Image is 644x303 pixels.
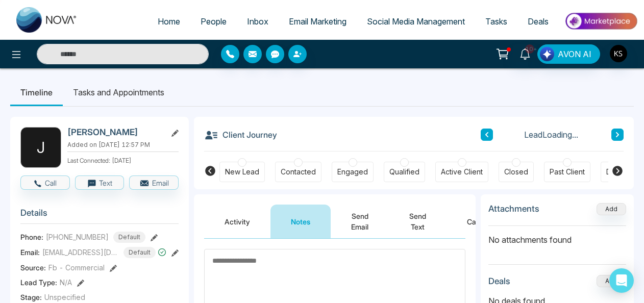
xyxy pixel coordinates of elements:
button: Add [597,275,626,287]
a: Deals [517,12,559,31]
span: Fb - Commercial [48,262,105,273]
button: Add [597,203,626,215]
span: [EMAIL_ADDRESS][DOMAIN_NAME] [42,247,119,258]
div: Past Client [550,167,585,177]
button: Call [20,175,70,190]
h3: Client Journey [204,127,277,142]
h3: Deals [488,276,510,286]
span: Lead Type: [20,277,57,288]
button: Email [129,175,179,190]
a: Inbox [237,12,279,31]
span: People [201,16,227,27]
a: People [190,12,237,31]
div: New Lead [225,167,259,177]
button: Call [447,205,500,238]
span: Unspecified [44,292,85,302]
p: Last Connected: [DATE] [67,154,179,165]
p: No attachments found [488,226,626,246]
span: Lead Loading... [524,129,578,141]
img: Market-place.gif [564,10,638,33]
span: Phone: [20,232,43,242]
li: Timeline [10,79,63,106]
div: Active Client [441,167,483,177]
span: [PHONE_NUMBER] [46,232,109,242]
span: Home [158,16,180,27]
a: Social Media Management [357,12,475,31]
img: Nova CRM Logo [16,7,78,33]
div: Open Intercom Messenger [609,268,634,293]
span: N/A [60,277,72,288]
h3: Attachments [488,204,539,214]
a: Home [147,12,190,31]
span: Email: [20,247,40,258]
button: Notes [270,205,331,238]
span: Tasks [485,16,507,27]
span: Email Marketing [289,16,346,27]
button: Send Text [389,205,447,238]
span: 10+ [525,44,534,54]
span: Social Media Management [367,16,465,27]
span: Inbox [247,16,268,27]
a: Email Marketing [279,12,357,31]
a: Tasks [475,12,517,31]
img: Lead Flow [540,47,554,61]
button: Text [75,175,125,190]
span: Stage: [20,292,42,302]
div: Qualified [389,167,419,177]
span: Deals [528,16,549,27]
div: Engaged [337,167,368,177]
div: Closed [504,167,528,177]
span: AVON AI [558,48,591,60]
div: Contacted [281,167,316,177]
h2: [PERSON_NAME] [67,127,162,137]
p: Added on [DATE] 12:57 PM [67,140,179,149]
img: User Avatar [610,45,627,62]
span: Source: [20,262,46,273]
li: Tasks and Appointments [63,79,175,106]
span: Default [123,247,156,258]
button: Activity [204,205,270,238]
button: AVON AI [537,44,600,64]
a: 10+ [513,44,537,62]
span: Default [113,232,145,243]
div: J [20,127,61,168]
h3: Details [20,208,179,223]
button: Send Email [331,205,389,238]
span: Add [597,204,626,213]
